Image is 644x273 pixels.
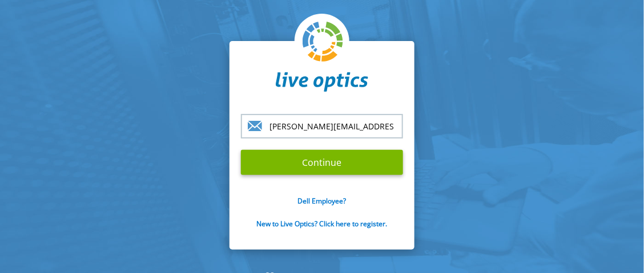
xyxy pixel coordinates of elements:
[241,114,403,138] input: email@address.com
[276,72,368,92] img: liveoptics-word.svg
[257,219,388,229] a: New to Live Optics? Click here to register.
[298,196,347,206] a: Dell Employee?
[303,22,344,63] img: liveoptics-logo.svg
[241,150,403,175] input: Continue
